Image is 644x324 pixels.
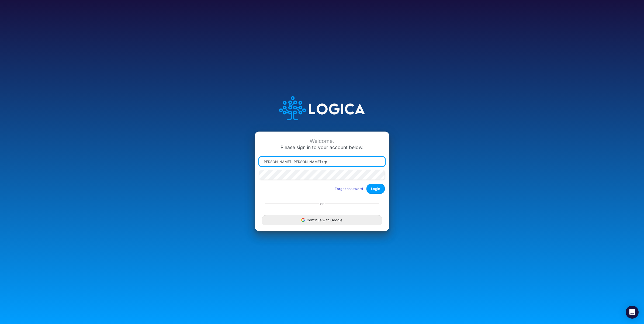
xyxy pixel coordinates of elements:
span: Please sign in to your account below. [281,144,363,150]
div: Open Intercom Messenger [626,306,639,319]
button: Forgot password [331,184,366,193]
button: Continue with Google [262,215,382,225]
button: Login [366,184,385,194]
input: Email [259,157,385,166]
div: Welcome, [259,138,385,144]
